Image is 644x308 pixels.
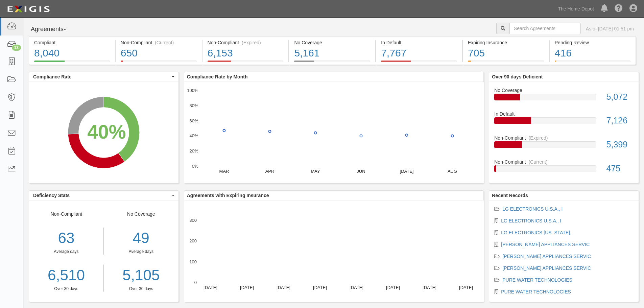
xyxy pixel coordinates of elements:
span: Compliance Rate [33,73,170,80]
text: AUG [448,169,457,174]
div: Over 30 days [29,286,103,292]
a: No Coverage5,072 [494,87,634,111]
text: 60% [189,118,198,123]
div: 49 [109,228,173,249]
svg: A chart. [184,200,484,302]
a: LG ELECTRONICS U.S.A., I [501,218,561,223]
text: APR [265,169,274,174]
b: Over 90 days Deficient [492,74,543,79]
a: Non-Compliant(Expired)5,399 [494,135,634,159]
a: In Default7,126 [494,111,634,135]
div: Non-Compliant [489,159,639,165]
a: In Default7,767 [376,61,462,66]
div: Expiring Insurance [468,39,544,46]
a: LG ELECTRONICS [US_STATE], [501,230,571,235]
div: Compliant [34,39,110,46]
a: Pending Review416 [550,61,636,66]
text: MAR [219,169,229,174]
div: 475 [601,163,639,175]
text: JUN [357,169,365,174]
a: [PERSON_NAME] APPLIANCES SERVIC [502,254,591,259]
div: 63 [29,228,103,249]
div: 7,767 [381,46,457,61]
img: logo-5460c22ac91f19d4615b14bd174203de0afe785f0fc80cf4dbbc73dc1793850b.png [5,3,52,15]
a: [PERSON_NAME] APPLIANCES SERVIC [501,242,590,247]
div: 416 [555,46,630,61]
a: Non-Compliant(Current)475 [494,159,634,177]
div: 8,040 [34,46,110,61]
a: 6,510 [29,265,103,286]
div: No Coverage [104,211,178,292]
div: As of [DATE] 01:51 pm [586,25,634,32]
b: Agreements with Expiring Insurance [187,193,269,198]
div: Average days [29,249,103,255]
div: No Coverage [489,87,639,94]
text: [DATE] [423,285,436,290]
div: Average days [109,249,173,255]
text: 200 [189,238,197,243]
a: 5,105 [109,265,173,286]
a: No Coverage5,161 [289,61,375,66]
input: Search Agreements [509,23,581,34]
a: Non-Compliant(Current)650 [116,61,202,66]
div: 6,153 [208,46,284,61]
button: Compliance Rate [29,72,178,81]
a: PURE WATER TECHNOLOGIES [501,289,571,294]
i: Help Center - Complianz [615,5,623,13]
div: 5,161 [294,46,370,61]
div: 5,399 [601,139,639,151]
a: PURE WATER TECHNOLOGIES [502,277,572,283]
div: Pending Review [555,39,630,46]
div: In Default [489,111,639,117]
div: (Current) [529,159,548,165]
div: 40% [87,118,126,146]
b: Recent Records [492,193,528,198]
text: [DATE] [204,285,217,290]
text: [DATE] [400,169,413,174]
text: [DATE] [277,285,290,290]
svg: A chart. [29,82,178,183]
text: [DATE] [240,285,254,290]
text: 100% [187,88,198,93]
div: 650 [121,46,197,61]
div: Non-Compliant (Current) [121,39,197,46]
a: Non-Compliant(Expired)6,153 [202,61,289,66]
svg: A chart. [184,82,484,183]
text: [DATE] [459,285,473,290]
a: LG ELECTRONICS U.S.A., I [502,206,563,212]
div: (Current) [155,39,174,46]
text: 300 [189,218,197,223]
div: In Default [381,39,457,46]
a: Expiring Insurance705 [463,61,549,66]
text: [DATE] [313,285,327,290]
text: 0% [192,164,198,169]
div: 5,072 [601,91,639,103]
text: 0 [194,280,197,285]
div: Over 30 days [109,286,173,292]
div: 705 [468,46,544,61]
text: 80% [189,103,198,108]
text: 100 [189,259,197,264]
div: Non-Compliant [29,211,104,292]
text: 20% [189,148,198,153]
button: Agreements [29,23,79,36]
span: Deficiency Stats [33,192,170,199]
div: 13 [12,45,21,51]
div: Non-Compliant [489,135,639,141]
div: 7,126 [601,115,639,127]
div: (Expired) [242,39,261,46]
text: MAY [311,169,320,174]
div: Non-Compliant (Expired) [208,39,284,46]
a: [PERSON_NAME] APPLIANCES SERVIC [502,265,591,271]
text: [DATE] [350,285,363,290]
div: (Expired) [529,135,548,141]
a: The Home Depot [554,2,597,16]
button: Deficiency Stats [29,191,178,200]
div: No Coverage [294,39,370,46]
a: Compliant8,040 [29,61,115,66]
text: 40% [189,133,198,138]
